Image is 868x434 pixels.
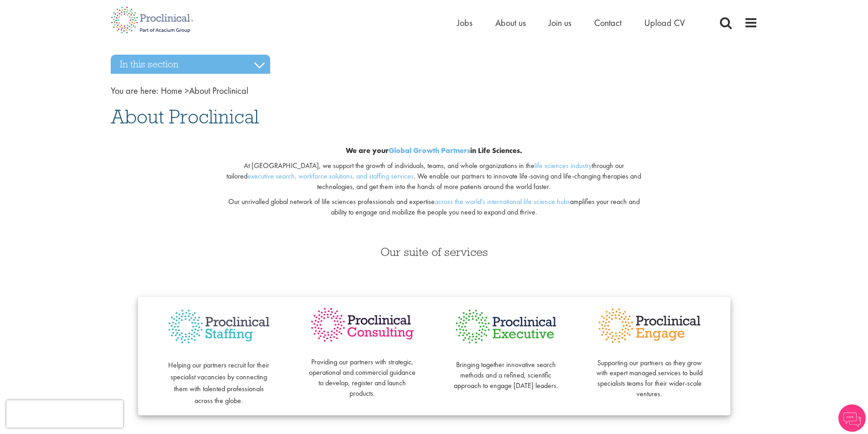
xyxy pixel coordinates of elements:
img: Proclinical Executive [452,306,560,347]
h3: Our suite of services [111,246,758,258]
b: We are your in Life Sciences. [346,146,522,155]
span: > [185,85,189,97]
a: executive search, workforce solutions, and staffing services [247,171,414,181]
img: Proclinical Engage [596,306,703,345]
p: At [GEOGRAPHIC_DATA], we support the growth of individuals, teams, and whole organizations in the... [221,161,647,192]
a: Join us [549,17,571,29]
img: Proclinical Staffing [165,306,272,347]
a: Contact [594,17,621,29]
span: About Proclinical [161,85,248,97]
img: Chatbot [838,404,866,432]
span: About Proclinical [111,104,259,129]
p: Providing our partners with strategic, operational and commercial guidance to develop, register a... [309,347,416,399]
img: Proclinical Consulting [309,306,416,344]
p: Supporting our partners as they grow with expert managed services to build specialists teams for ... [596,347,703,399]
a: across the world's international life science hubs [435,197,570,206]
p: Our unrivalled global network of life sciences professionals and expertise amplifies your reach a... [221,197,647,218]
span: Helping our partners recruit for their specialist vacancies by connecting them with talented prof... [168,360,269,405]
a: Upload CV [644,17,685,29]
h3: In this section [111,55,270,74]
a: breadcrumb link to Home [161,85,182,97]
iframe: reCAPTCHA [6,400,123,428]
a: life sciences industry [534,161,592,170]
a: About us [495,17,526,29]
p: Bringing together innovative search methods and a refined, scientific approach to engage [DATE] l... [452,349,560,391]
a: Jobs [457,17,473,29]
a: Global Growth Partners [389,146,470,155]
span: You are here: [111,85,159,97]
